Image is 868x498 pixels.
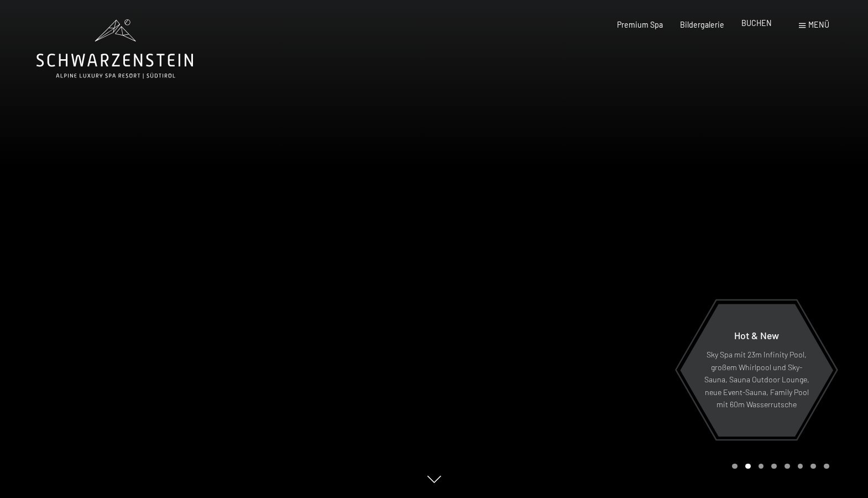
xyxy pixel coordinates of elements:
[759,464,764,469] div: Carousel Page 3
[785,464,790,469] div: Carousel Page 5
[680,20,724,29] a: Bildergalerie
[824,464,829,469] div: Carousel Page 8
[771,464,777,469] div: Carousel Page 4
[679,303,834,437] a: Hot & New Sky Spa mit 23m Infinity Pool, großem Whirlpool und Sky-Sauna, Sauna Outdoor Lounge, ne...
[745,464,751,469] div: Carousel Page 2 (Current Slide)
[617,20,663,29] a: Premium Spa
[728,464,829,469] div: Carousel Pagination
[811,464,816,469] div: Carousel Page 7
[734,329,779,341] span: Hot & New
[741,18,772,28] a: BUCHEN
[808,20,829,29] span: Menü
[798,464,803,469] div: Carousel Page 6
[732,464,738,469] div: Carousel Page 1
[704,349,809,411] p: Sky Spa mit 23m Infinity Pool, großem Whirlpool und Sky-Sauna, Sauna Outdoor Lounge, neue Event-S...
